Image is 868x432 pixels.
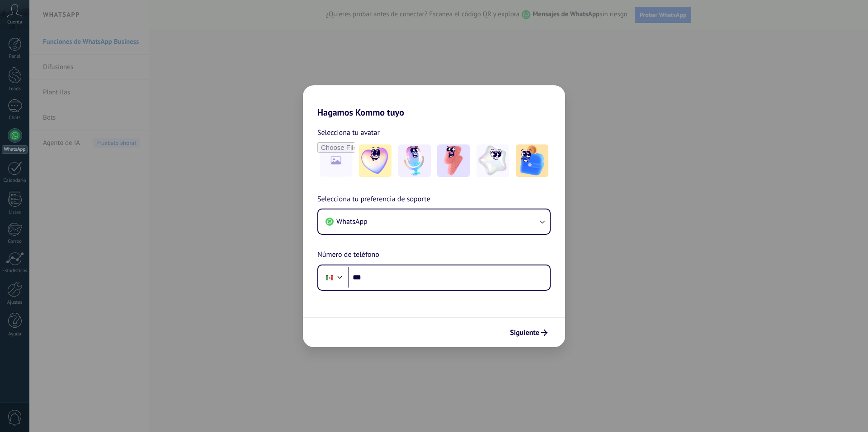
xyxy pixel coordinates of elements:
[321,268,338,287] div: Mexico: + 52
[336,217,368,226] span: WhatsApp
[506,325,552,340] button: Siguiente
[317,127,380,139] span: Selecciona tu avatar
[437,144,470,177] img: -3.jpeg
[317,249,379,261] span: Número de teléfono
[303,85,565,118] h2: Hagamos Kommo tuyo
[317,194,430,205] span: Selecciona tu preferencia de soporte
[398,144,431,177] img: -2.jpeg
[359,144,392,177] img: -1.jpeg
[516,144,548,177] img: -5.jpeg
[318,209,550,234] button: WhatsApp
[510,330,539,336] span: Siguiente
[476,144,509,177] img: -4.jpeg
